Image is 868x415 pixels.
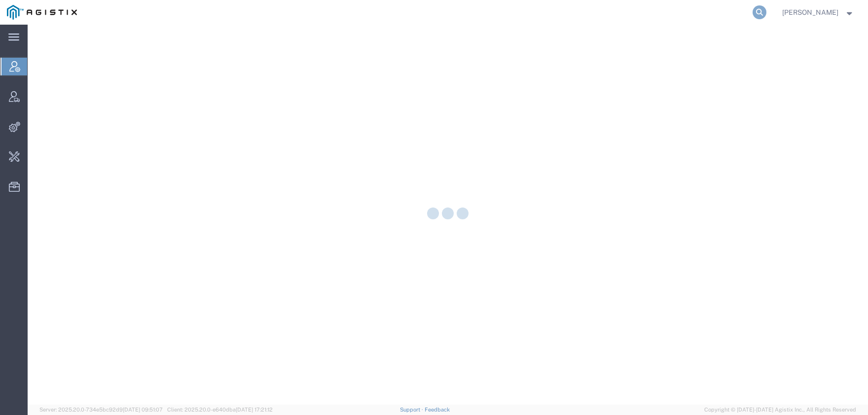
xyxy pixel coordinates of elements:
[7,5,77,20] img: logo
[704,406,856,414] span: Copyright © [DATE]-[DATE] Agistix Inc., All Rights Reserved
[167,407,273,413] span: Client: 2025.20.0-e640dba
[782,7,838,18] span: Carrie Virgilio
[236,407,273,413] span: [DATE] 17:21:12
[123,407,163,413] span: [DATE] 09:51:07
[425,407,450,413] a: Feedback
[782,6,855,18] button: [PERSON_NAME]
[400,407,425,413] a: Support
[39,407,163,413] span: Server: 2025.20.0-734e5bc92d9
